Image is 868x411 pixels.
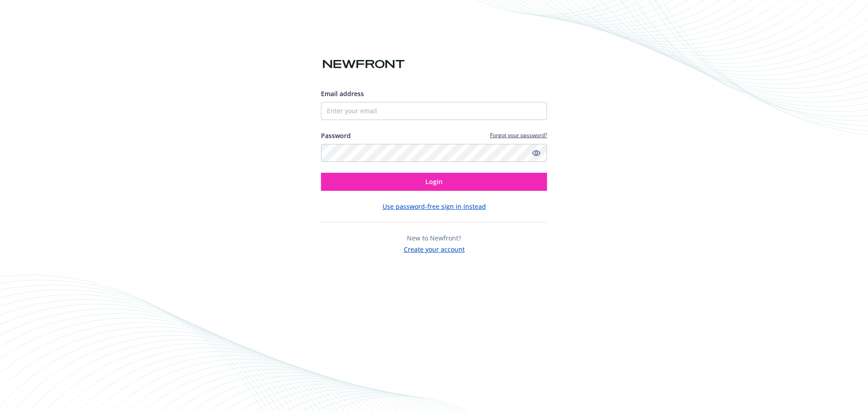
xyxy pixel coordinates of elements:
[321,56,406,72] img: Newfront logo
[321,173,547,191] button: Login
[404,243,465,254] button: Create your account
[382,202,486,211] button: Use password-free sign in instead
[321,102,547,120] input: Enter your email
[321,89,364,98] span: Email address
[531,148,542,158] a: Show password
[321,144,547,162] input: Enter your password
[425,177,443,186] span: Login
[321,131,351,140] label: Password
[407,234,461,242] span: New to Newfront?
[490,131,547,139] a: Forgot your password?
